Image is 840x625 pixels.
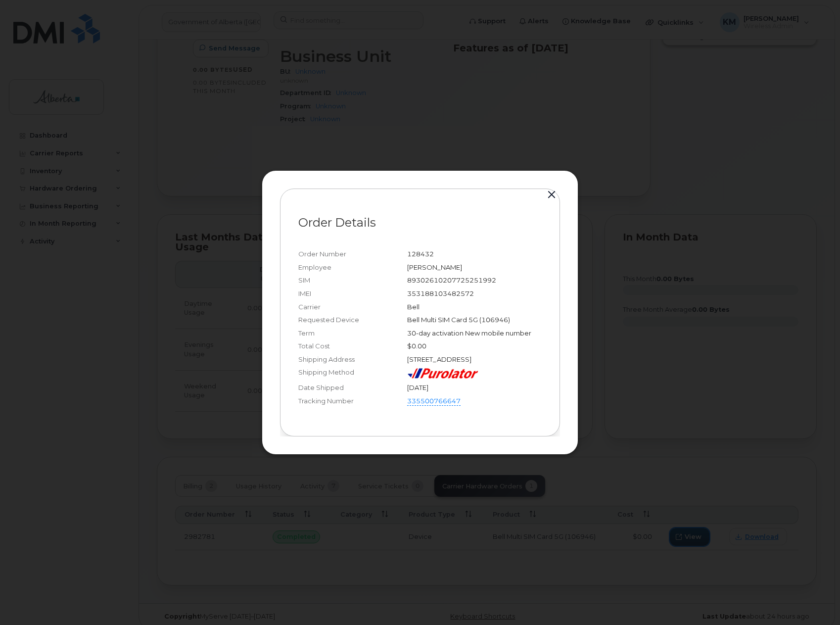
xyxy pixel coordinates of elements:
a: 335500766647 [407,396,461,406]
div: [PERSON_NAME] [407,263,542,272]
div: $0.00 [407,341,542,351]
div: 89302610207725251992 [407,276,542,285]
div: Tracking Number [298,396,407,407]
div: Term [298,329,407,338]
div: Shipping Address [298,355,407,364]
div: Total Cost [298,341,407,351]
div: [STREET_ADDRESS] [407,355,542,364]
img: purolator-9dc0d6913a5419968391dc55414bb4d415dd17fc9089aa56d78149fa0af40473.png [407,368,478,379]
div: IMEI [298,289,407,298]
div: Requested Device [298,315,407,325]
div: 128432 [407,249,542,259]
div: 353188103482572 [407,289,542,298]
p: Order Details [298,217,542,229]
div: Bell [407,302,542,312]
div: [DATE] [407,383,542,392]
a: Open shipping details in new tab [461,397,468,405]
div: Carrier [298,302,407,312]
div: Date Shipped [298,383,407,392]
div: Bell Multi SIM Card 5G (106946) [407,315,542,325]
div: Employee [298,263,407,272]
div: Order Number [298,249,407,259]
div: 30-day activation New mobile number [407,329,542,338]
div: Shipping Method [298,368,407,379]
div: SIM [298,276,407,285]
